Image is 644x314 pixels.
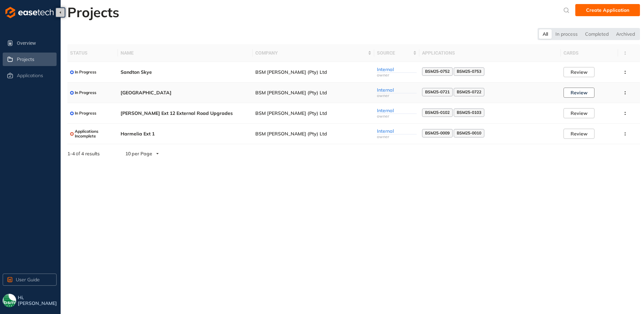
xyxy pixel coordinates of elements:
[18,295,58,306] span: Hi, [PERSON_NAME]
[17,73,43,78] span: Applications
[16,276,40,283] span: User Guide
[561,44,618,62] th: Cards
[118,44,253,62] th: Name
[3,294,16,307] img: avatar
[377,67,417,73] div: Internal
[552,29,581,39] div: In process
[75,90,96,95] span: In Progress
[377,114,417,119] div: owner
[571,130,587,137] span: Review
[575,4,640,16] button: Create Application
[425,110,450,115] span: BSM25-0102
[75,129,115,139] span: Applications Incomplete
[57,150,110,157] div: of
[425,69,450,74] span: BSM25-0752
[81,151,100,157] span: 4 results
[17,36,55,50] span: Overview
[377,49,412,57] span: Source
[121,131,250,137] span: Harmelia Ext 1
[67,4,119,20] h2: Projects
[255,69,372,75] span: BSM [PERSON_NAME] (Pty) Ltd
[255,90,372,96] span: BSM [PERSON_NAME] (Pty) Ltd
[377,93,417,98] div: owner
[563,108,594,118] button: Review
[425,131,450,135] span: BSM25-0009
[571,109,587,117] span: Review
[377,87,417,93] div: Internal
[457,69,481,74] span: BSM25-0753
[457,110,481,115] span: BSM25-0103
[457,131,481,135] span: BSM25-0010
[377,108,417,114] div: Internal
[539,29,552,39] div: All
[67,151,75,157] strong: 1 - 4
[75,70,96,74] span: In Progress
[425,90,450,94] span: BSM25-0721
[571,68,587,76] span: Review
[563,67,594,77] button: Review
[581,29,612,39] div: Completed
[571,89,587,96] span: Review
[255,131,372,137] span: BSM [PERSON_NAME] (Pty) Ltd
[255,111,372,116] span: BSM [PERSON_NAME] (Pty) Ltd
[612,29,639,39] div: Archived
[67,44,118,62] th: Status
[457,90,481,94] span: BSM25-0722
[377,128,417,134] div: Internal
[17,57,34,62] span: Projects
[419,44,561,62] th: Applications
[5,7,54,18] img: logo
[374,44,419,62] th: Source
[75,111,96,116] span: In Progress
[121,69,250,75] span: Sandton Skye
[563,88,594,98] button: Review
[377,73,417,77] div: owner
[563,129,594,139] button: Review
[253,44,374,62] th: Company
[121,111,250,116] span: [PERSON_NAME] Ext 12 External Road Upgrades
[3,274,57,286] button: User Guide
[255,49,366,57] span: Company
[121,90,250,96] span: [GEOGRAPHIC_DATA]
[377,134,417,139] div: owner
[586,6,629,14] span: Create Application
